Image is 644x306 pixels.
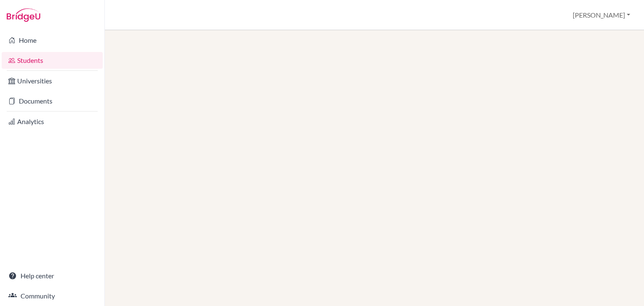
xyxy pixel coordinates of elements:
[2,52,103,69] a: Students
[2,73,103,89] a: Universities
[569,7,634,23] button: [PERSON_NAME]
[2,93,103,109] a: Documents
[2,32,103,49] a: Home
[7,8,40,22] img: Bridge-U
[2,113,103,130] a: Analytics
[2,288,103,304] a: Community
[2,267,103,284] a: Help center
